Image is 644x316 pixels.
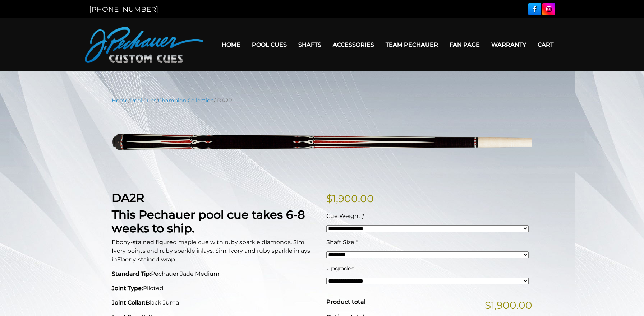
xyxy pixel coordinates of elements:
a: Pool Cues [246,36,293,54]
p: Pechauer Jade Medium [112,270,318,278]
span: $1,900.00 [485,298,532,313]
span: $ [326,192,332,205]
a: Team Pechauer [380,36,444,54]
abbr: required [362,213,364,219]
a: Accessories [327,36,380,54]
img: DA2R-UPDATED.png [112,110,532,180]
a: Warranty [486,36,532,54]
span: Cue Weight [326,213,361,219]
span: Upgrades [326,265,354,272]
p: Piloted [112,284,318,293]
span: Product total [326,298,365,305]
strong: Joint Collar: [112,299,146,306]
a: [PHONE_NUMBER] [89,5,158,14]
abbr: required [356,239,358,246]
a: Pool Cues [130,97,156,104]
span: Ebony-stained figured maple cue with ruby sparkle diamonds. Sim. Ivory points and ruby sparkle in... [112,239,310,263]
strong: Standard Tip: [112,270,151,277]
span: Shaft Size [326,239,354,246]
nav: Breadcrumb [112,97,532,104]
a: Fan Page [444,36,486,54]
bdi: 1,900.00 [326,192,374,205]
a: Home [112,97,128,104]
a: Shafts [293,36,327,54]
span: Ebony-stained wrap. [117,256,176,263]
strong: This Pechauer pool cue takes 6-8 weeks to ship. [112,208,305,235]
strong: DA2R [112,191,144,205]
a: Champion Collection [158,97,214,104]
img: Pechauer Custom Cues [85,27,203,63]
p: Black Juma [112,298,318,307]
strong: Joint Type: [112,285,143,292]
a: Home [216,36,246,54]
a: Cart [532,36,559,54]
